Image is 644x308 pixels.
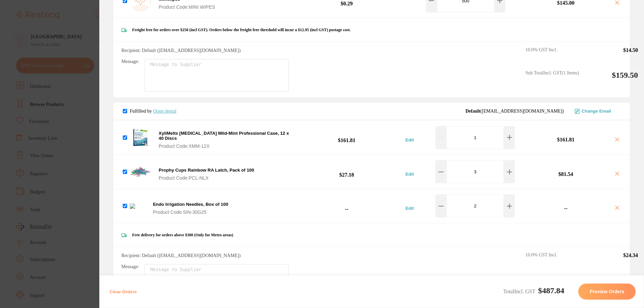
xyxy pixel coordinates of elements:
[132,233,233,237] p: Free delivery for orders above $300 (Only for Metro areas)
[151,201,236,215] button: Endo Irrigation Needles, Box of 100 Product Code:SIN-30G25
[121,253,240,258] span: Recipient: Default ( [EMAIL_ADDRESS][DOMAIN_NAME] )
[153,202,228,207] b: Endo Irrigation Needles, Box of 100
[466,109,480,114] b: Default
[153,209,234,215] span: Product Code: SIN-30G25
[404,205,416,211] button: Edit
[130,203,146,209] img: YXh0dGwydQ
[121,48,240,53] span: Recipient: Default ( [EMAIL_ADDRESS][DOMAIN_NAME] )
[573,108,622,114] button: Change Email
[130,127,151,148] img: NG5hOG5vaw
[157,130,297,149] button: XyliMelts [MEDICAL_DATA] Mild-Mint Professional Case, 12 x 40 Discs Product Code:XMM-12X
[503,289,565,294] span: Total Incl. GST
[130,109,176,114] p: Fulfilled by
[584,70,638,92] output: $159.50
[578,284,636,300] button: Preview Orders
[159,143,294,149] span: Product Code: XMM-12X
[538,286,564,295] b: $487.84
[297,166,396,178] b: $27.18
[121,264,139,270] label: Message:
[525,252,579,270] span: 10.0 % GST Incl.
[522,137,610,143] b: $161.81
[159,4,215,10] span: Product Code: MINI WIPES
[584,252,638,270] output: $24.34
[522,171,610,177] b: $81.54
[297,131,396,143] b: $161.81
[157,167,256,181] button: Prophy Cups Rainbow RA Latch, Pack of 100 Product Code:PCL-NLX
[584,47,638,65] output: $14.50
[130,161,151,183] img: c2o3ZXE0eg
[153,109,176,114] a: Orien dental
[159,175,254,181] span: Product Code: PCL-NLX
[121,59,139,65] label: Message:
[522,205,610,211] b: --
[132,27,351,32] p: Freight free for orders over $250 (incl GST). Orders below the freight free threshold will incur ...
[108,284,139,300] button: Clear Orders
[525,70,579,92] span: Sub Total Incl. GST ( 1 Items)
[159,131,289,141] b: XyliMelts [MEDICAL_DATA] Mild-Mint Professional Case, 12 x 40 Discs
[159,168,254,173] b: Prophy Cups Rainbow RA Latch, Pack of 100
[582,109,611,114] span: Change Email
[297,200,396,212] b: --
[404,171,416,177] button: Edit
[525,47,579,65] span: 10.0 % GST Incl.
[466,109,564,114] span: sales@orien.com.au
[404,137,416,143] button: Edit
